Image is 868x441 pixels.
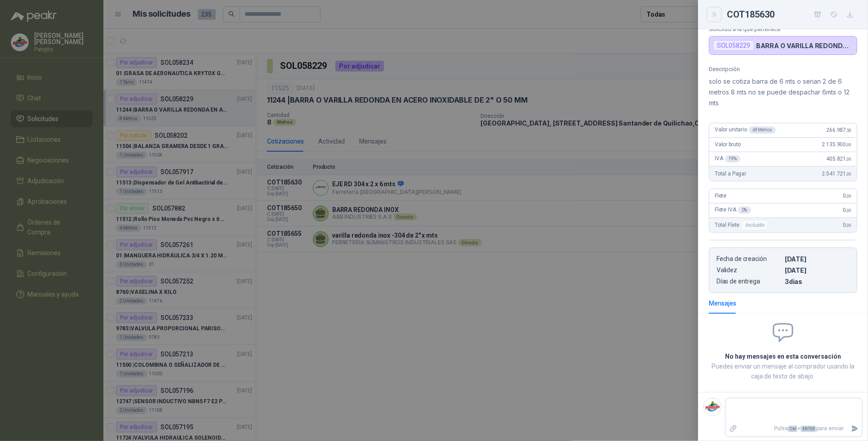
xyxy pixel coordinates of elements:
span: 0 [843,222,851,228]
p: Días de entrega [717,278,781,285]
span: 0 [843,193,851,199]
p: Validez [717,266,781,274]
div: 0 % [738,207,751,214]
img: Company Logo [704,398,721,415]
span: Flete [715,193,726,199]
span: 266.987 [826,127,851,133]
div: SOL058229 [713,40,754,51]
p: Fecha de creación [717,255,781,263]
div: 19 % [725,155,741,162]
p: [DATE] [785,255,850,263]
div: Mensajes [709,298,736,308]
span: IVA [715,155,740,162]
div: Incluido [741,220,768,230]
p: BARRA O VARILLA REDONDA EN ACERO INOXIDABLE DE 2" O 50 MM [756,42,853,49]
div: x 8 Metros [749,126,776,134]
div: COT185630 [727,7,857,22]
span: ,00 [846,223,851,228]
button: Close [709,9,720,20]
span: Flete IVA [715,207,751,214]
p: Pulsa + para enviar [741,421,848,436]
p: [DATE] [785,266,850,274]
span: ,00 [846,142,851,147]
span: Total Flete [715,220,770,230]
p: Puedes enviar un mensaje al comprador usando la caja de texto de abajo. [709,361,857,381]
span: Ctrl [788,426,797,432]
span: 405.821 [826,156,851,162]
p: Descripción [709,66,857,72]
p: solo se cotiza barra de 6 mts o serian 2 de 6 metros 8 mts no se puede despachar 6mts o 12 mts [709,76,857,108]
label: Adjuntar archivos [726,421,741,436]
span: ENTER [801,426,816,432]
span: ,50 [846,128,851,133]
span: ,00 [846,193,851,198]
span: 2.541.721 [822,171,851,177]
span: ,00 [846,208,851,213]
span: ,00 [846,157,851,162]
button: Enviar [847,421,862,436]
span: 2.135.900 [822,141,851,148]
span: 0 [843,207,851,213]
span: ,00 [846,171,851,176]
p: 3 dias [785,278,850,285]
span: Valor unitario [715,126,776,134]
span: Total a Pagar [715,171,746,177]
p: Solicitud a la que pertenece [709,26,857,32]
span: Valor bruto [715,141,741,148]
h2: No hay mensajes en esta conversación [709,351,857,361]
